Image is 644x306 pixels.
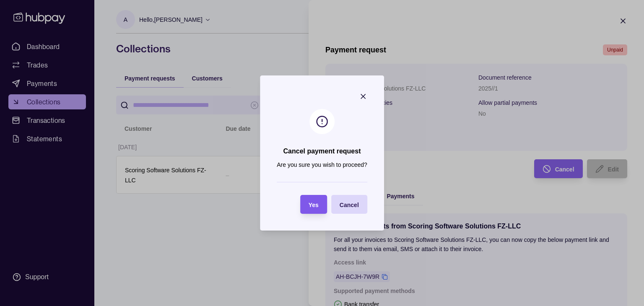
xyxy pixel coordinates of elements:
span: Cancel [340,202,359,208]
button: Cancel [331,195,367,214]
h2: Cancel payment request [283,147,361,156]
span: Yes [309,202,319,208]
p: Are you sure you wish to proceed? [277,160,367,169]
button: Yes [300,195,327,214]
